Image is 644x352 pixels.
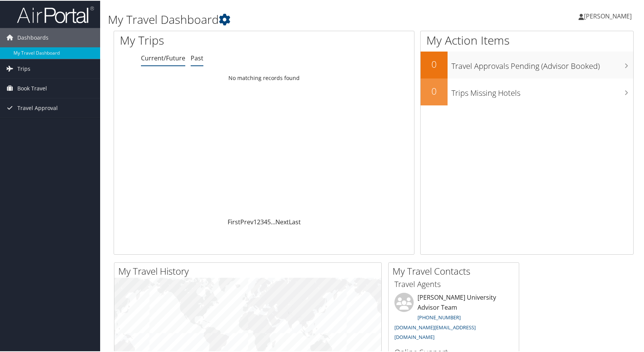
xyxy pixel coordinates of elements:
[264,217,267,225] a: 4
[17,98,58,117] span: Travel Approval
[141,53,185,62] a: Current/Future
[421,78,633,105] a: 0Trips Missing Hotels
[421,51,633,78] a: 0Travel Approvals Pending (Advisor Booked)
[228,217,240,225] a: First
[120,32,283,48] h1: My Trips
[17,78,47,97] span: Book Travel
[289,217,301,225] a: Last
[394,323,476,340] a: [DOMAIN_NAME][EMAIL_ADDRESS][DOMAIN_NAME]
[253,217,257,225] a: 1
[451,56,633,71] h3: Travel Approvals Pending (Advisor Booked)
[118,264,381,277] h2: My Travel History
[114,70,414,84] td: No matching records found
[260,217,264,225] a: 3
[108,11,462,27] h1: My Travel Dashboard
[17,5,94,23] img: airportal-logo.png
[421,84,448,97] h2: 0
[391,292,517,343] li: [PERSON_NAME] University Advisor Team
[240,217,253,225] a: Prev
[191,53,203,62] a: Past
[579,4,639,27] a: [PERSON_NAME]
[392,264,519,277] h2: My Travel Contacts
[451,83,633,98] h3: Trips Missing Hotels
[267,217,271,225] a: 5
[418,313,461,320] a: [PHONE_NUMBER]
[394,278,513,289] h3: Travel Agents
[17,27,49,47] span: Dashboards
[584,11,632,20] span: [PERSON_NAME]
[275,217,289,225] a: Next
[421,32,633,48] h1: My Action Items
[421,57,448,70] h2: 0
[17,58,30,78] span: Trips
[257,217,260,225] a: 2
[271,217,275,225] span: …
